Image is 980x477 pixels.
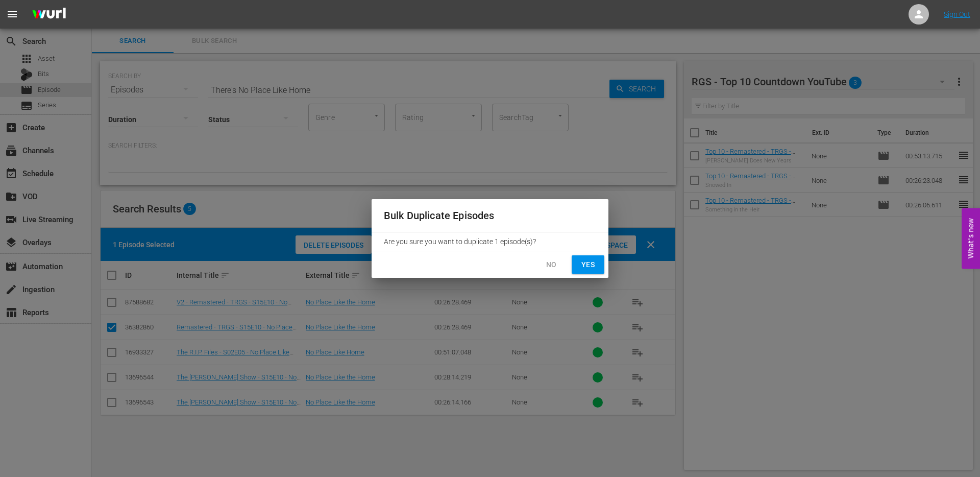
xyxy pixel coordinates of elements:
[944,10,970,18] a: Sign Out
[384,207,596,224] h2: Bulk Duplicate Episodes
[372,232,608,251] div: Are you sure you want to duplicate 1 episode(s)?
[962,208,980,269] button: Open Feedback Widget
[535,255,568,274] button: No
[24,3,73,27] img: ans4CAIJ8jUAAAAAAAAAAAAAAAAAAAAAAAAgQb4GAAAAAAAAAAAAAAAAAAAAAAAAJMjXAAAAAAAAAAAAAAAAAAAAAAAAgAT5G...
[543,258,559,271] span: No
[580,258,596,271] span: Yes
[6,8,18,20] span: menu
[572,255,604,274] button: Yes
